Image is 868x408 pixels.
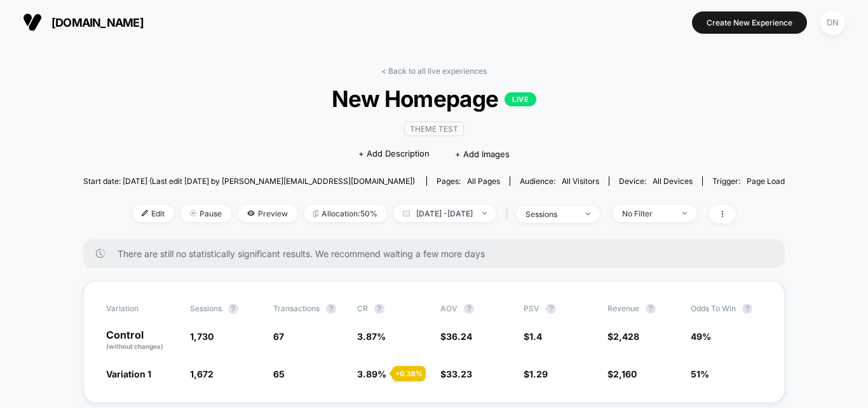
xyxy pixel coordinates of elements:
span: 1,672 [190,369,214,379]
img: end [586,213,590,215]
span: 51% [691,369,709,379]
div: sessions [526,209,576,219]
span: Odds to Win [691,304,761,314]
span: $ [524,369,548,379]
img: end [482,212,487,215]
span: 1,730 [190,331,214,342]
span: AOV [440,304,458,313]
span: $ [524,331,542,342]
span: 67 [273,331,284,342]
span: 2,428 [613,331,639,342]
div: DN [820,10,845,35]
span: 49% [691,331,711,342]
span: 65 [273,369,285,379]
span: Revenue [607,304,639,313]
span: 33.23 [446,369,472,379]
span: Theme Test [404,122,464,136]
span: PSV [524,304,539,313]
button: ? [742,304,752,314]
div: Audience: [520,176,599,186]
div: No Filter [622,209,673,218]
span: 36.24 [446,331,472,342]
button: ? [464,304,474,314]
span: $ [607,331,639,342]
span: + Add Images [455,149,510,159]
span: Device: [609,176,702,186]
img: rebalance [313,210,318,217]
span: all pages [467,176,500,186]
span: Page Load [747,176,785,186]
span: [DOMAIN_NAME] [51,16,144,29]
span: $ [440,369,472,379]
span: 3.89 % [357,369,386,379]
button: ? [326,304,336,314]
img: Visually logo [23,13,42,32]
span: There are still no statistically significant results. We recommend waiting a few more days [118,248,759,259]
a: < Back to all live experiences [381,66,487,76]
span: Allocation: 50% [304,205,387,222]
div: + 0.38 % [392,366,426,381]
button: DN [817,10,849,36]
span: Sessions [190,304,222,313]
span: Edit [132,205,174,222]
button: ? [546,304,556,314]
span: 1.29 [529,369,548,379]
span: + Add Description [358,148,430,160]
span: New Homepage [118,85,749,112]
img: end [682,212,687,215]
button: Create New Experience [692,11,807,34]
span: Pause [180,205,231,222]
span: Transactions [273,304,320,313]
span: CR [357,304,368,313]
span: 3.87 % [357,331,386,342]
span: | [503,205,516,223]
span: Variation [106,304,176,314]
img: edit [142,210,148,216]
img: calendar [403,210,410,216]
span: $ [440,331,472,342]
span: Preview [238,205,297,222]
button: ? [228,304,238,314]
span: $ [607,369,637,379]
span: (without changes) [106,342,163,350]
p: LIVE [505,92,536,106]
img: end [190,210,196,216]
button: [DOMAIN_NAME] [19,12,147,32]
button: ? [374,304,384,314]
span: Variation 1 [106,369,151,379]
div: Pages: [437,176,500,186]
span: 2,160 [613,369,637,379]
span: [DATE] - [DATE] [393,205,496,222]
p: Control [106,330,177,351]
span: 1.4 [529,331,542,342]
span: all devices [653,176,693,186]
span: All Visitors [562,176,599,186]
div: Trigger: [712,176,785,186]
span: Start date: [DATE] (Last edit [DATE] by [PERSON_NAME][EMAIL_ADDRESS][DOMAIN_NAME]) [83,176,415,186]
button: ? [646,304,656,314]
